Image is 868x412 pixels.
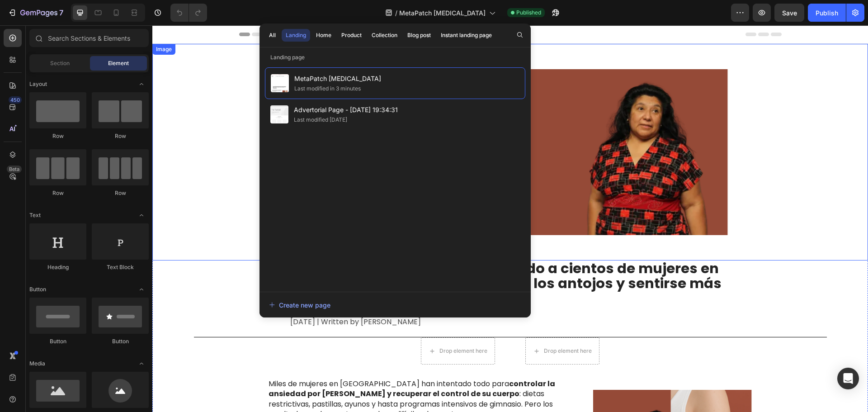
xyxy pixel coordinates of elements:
[441,31,492,39] div: Instant landing page
[170,4,207,22] div: Undo/Redo
[341,31,362,39] div: Product
[29,285,46,294] span: Button
[337,29,366,42] button: Product
[294,115,347,124] div: Last modified [DATE]
[29,132,86,140] div: Row
[403,29,435,42] button: Blog post
[437,29,496,42] button: Instant landing page
[29,189,86,197] div: Row
[816,8,838,18] div: Publish
[316,31,331,39] div: Home
[259,53,531,62] p: Landing page
[392,322,439,329] div: Drop element here
[92,337,149,346] div: Button
[9,96,22,104] div: 450
[286,31,306,39] div: Landing
[116,354,406,394] p: Miles de mujeres en [GEOGRAPHIC_DATA] han intentado todo para : dietas restrictivas, pastillas, a...
[782,9,797,17] span: Save
[92,132,149,140] div: Row
[7,166,22,173] div: Beta
[269,296,522,314] button: Create new page
[774,4,804,22] button: Save
[29,29,149,47] input: Search Sections & Elements
[399,8,486,18] span: MetaPatch [MEDICAL_DATA]
[368,29,401,42] button: Collection
[4,4,67,22] button: 7
[29,263,86,271] div: Heading
[108,59,129,67] span: Element
[116,353,403,374] strong: controlar la ansiedad por [PERSON_NAME] y recuperar el control de su cuerpo
[29,80,47,88] span: Layout
[265,29,280,42] button: All
[92,189,149,197] div: Row
[516,9,541,17] span: Published
[134,208,149,223] span: Toggle open
[294,73,381,84] span: MetaPatch [MEDICAL_DATA]
[395,8,397,18] span: /
[294,84,361,93] div: Last modified in 3 minutes
[29,211,41,219] span: Text
[134,282,149,297] span: Toggle open
[269,31,276,39] div: All
[152,25,868,412] iframe: Design area
[59,7,63,18] p: 7
[269,300,330,310] div: Create new page
[282,29,310,42] button: Landing
[92,263,149,271] div: Text Block
[287,322,335,329] div: Drop element here
[29,337,86,346] div: Button
[312,29,335,42] button: Home
[134,356,149,371] span: Toggle open
[837,368,859,389] div: Open Intercom Messenger
[372,31,397,39] div: Collection
[407,31,431,39] div: Blog post
[50,59,70,67] span: Section
[29,360,45,368] span: Media
[134,77,149,91] span: Toggle open
[294,104,398,115] span: Advertorial Page - [DATE] 19:34:31
[808,4,846,22] button: Publish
